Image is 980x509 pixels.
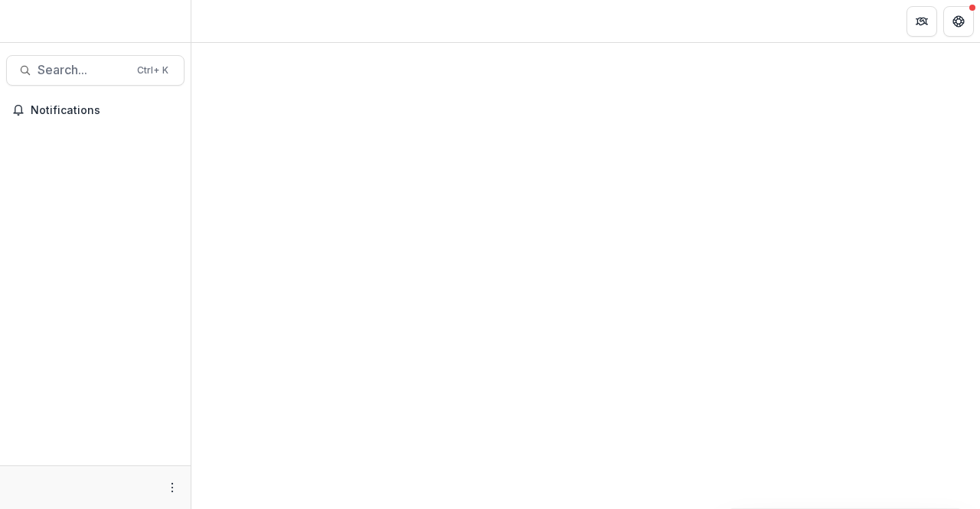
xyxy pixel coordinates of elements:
button: Notifications [6,98,185,122]
button: Search... [6,55,185,86]
button: More [163,478,181,497]
button: Partners [906,6,937,37]
div: Ctrl + K [134,62,171,79]
span: Notifications [31,104,178,117]
nav: breadcrumb [198,10,263,32]
button: Get Help [943,6,974,37]
span: Search... [38,63,128,77]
